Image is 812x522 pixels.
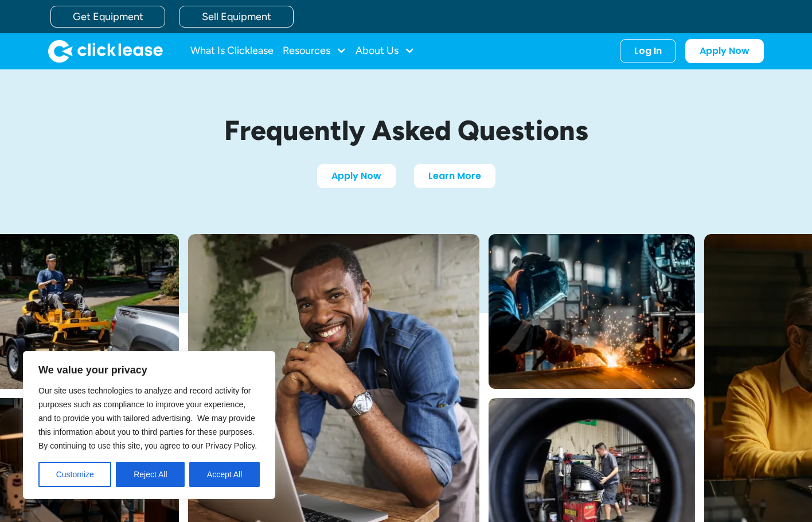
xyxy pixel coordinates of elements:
[283,40,346,63] div: Resources
[48,40,163,63] img: Clicklease logo
[38,462,111,487] button: Customize
[356,40,415,63] div: About Us
[23,351,275,499] div: We value your privacy
[489,234,695,389] img: A welder in a large mask working on a large pipe
[179,6,294,28] a: Sell Equipment
[190,40,274,63] a: What Is Clicklease
[116,462,185,487] button: Reject All
[189,462,260,487] button: Accept All
[38,363,260,377] p: We value your privacy
[634,45,662,57] div: Log In
[48,40,163,63] a: home
[136,115,676,146] h1: Frequently Asked Questions
[685,39,764,63] a: Apply Now
[50,6,165,28] a: Get Equipment
[317,164,396,188] a: Apply Now
[38,386,257,450] span: Our site uses technologies to analyze and record activity for purposes such as compliance to impr...
[414,164,495,188] a: Learn More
